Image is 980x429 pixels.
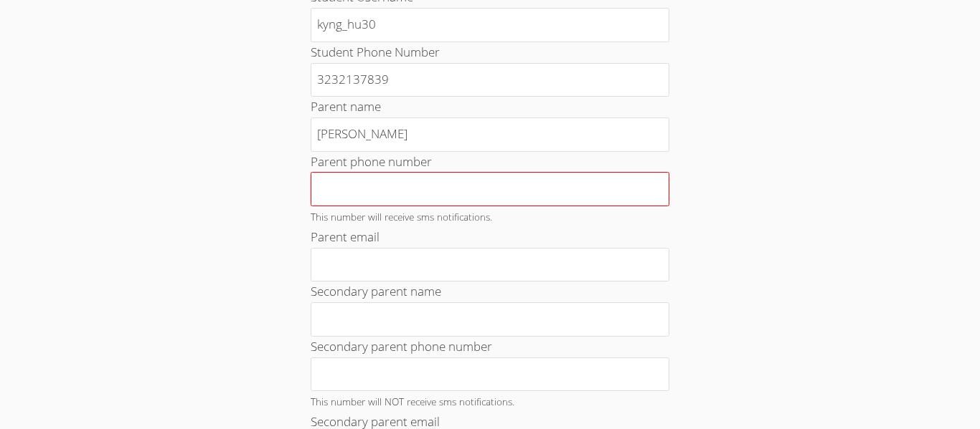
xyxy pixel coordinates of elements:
label: Parent name [311,98,381,115]
label: Secondary parent name [311,283,441,299]
label: Secondary parent phone number [311,338,492,355]
small: This number will NOT receive sms notifications. [311,395,514,408]
label: Parent phone number [311,153,432,170]
small: This number will receive sms notifications. [311,210,492,223]
label: Student Phone Number [311,44,440,60]
label: Parent email [311,228,380,245]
